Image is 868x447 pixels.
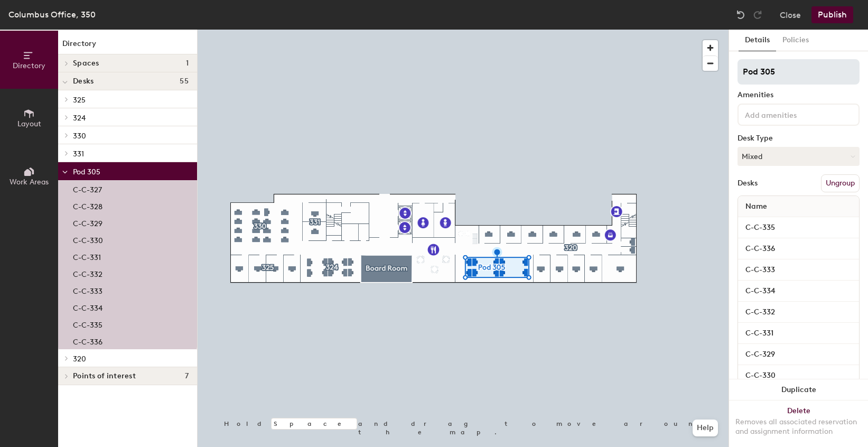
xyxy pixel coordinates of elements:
[73,372,136,380] span: Points of interest
[740,220,857,235] input: Unnamed desk
[73,318,102,330] p: C-C-335
[73,150,84,159] span: 331
[740,347,857,362] input: Unnamed desk
[73,233,103,245] p: C-C-330
[73,132,86,141] span: 330
[735,417,862,436] div: Removes all associated reservation and assignment information
[8,8,96,21] div: Columbus Office, 350
[58,38,197,54] h1: Directory
[73,182,102,194] p: C-C-327
[740,284,857,299] input: Unnamed desk
[73,267,102,279] p: C-C-332
[180,77,189,86] span: 55
[738,134,860,143] div: Desk Type
[73,77,94,86] span: Desks
[740,326,857,341] input: Unnamed desk
[811,6,853,23] button: Publish
[73,301,102,313] p: C-C-334
[73,167,100,176] span: Pod 305
[185,372,189,380] span: 7
[780,6,801,23] button: Close
[73,250,101,262] p: C-C-331
[735,10,746,20] img: Undo
[186,59,189,68] span: 1
[740,305,857,320] input: Unnamed desk
[73,96,86,105] span: 325
[739,30,776,51] button: Details
[73,59,99,68] span: Spaces
[17,119,41,128] span: Layout
[73,355,86,364] span: 320
[73,199,102,211] p: C-C-328
[738,91,860,99] div: Amenities
[738,179,758,188] div: Desks
[776,30,815,51] button: Policies
[740,241,857,256] input: Unnamed desk
[73,284,102,296] p: C-C-333
[73,216,102,228] p: C-C-329
[740,263,857,277] input: Unnamed desk
[73,114,86,123] span: 324
[743,108,838,120] input: Add amenities
[740,368,857,383] input: Unnamed desk
[10,178,49,187] span: Work Areas
[740,197,772,216] span: Name
[13,61,45,70] span: Directory
[693,420,718,436] button: Help
[738,147,860,166] button: Mixed
[752,10,763,20] img: Redo
[729,401,868,447] button: DeleteRemoves all associated reservation and assignment information
[821,174,860,192] button: Ungroup
[729,379,868,401] button: Duplicate
[73,334,102,347] p: C-C-336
